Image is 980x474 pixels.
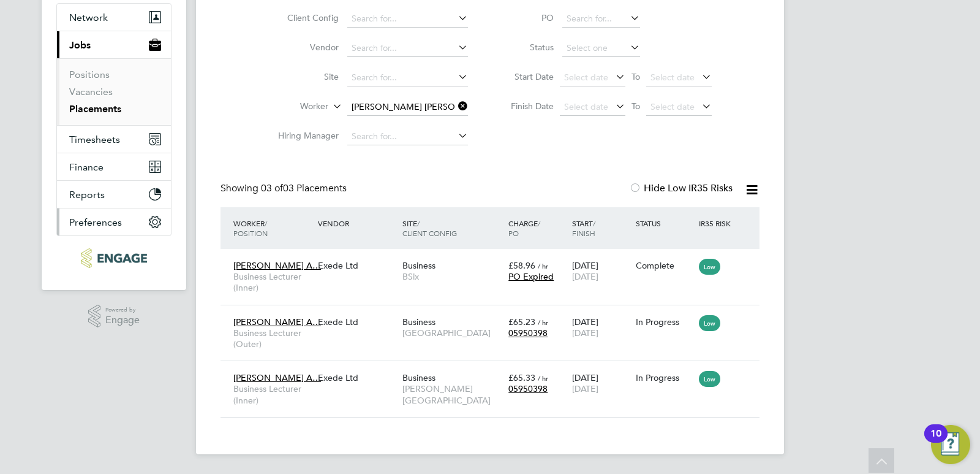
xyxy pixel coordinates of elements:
[569,366,633,400] div: [DATE]
[347,69,468,86] input: Search for...
[499,71,554,82] label: Start Date
[315,310,399,334] div: Exede Ltd
[572,271,598,282] span: [DATE]
[261,182,347,194] span: 03 Placements
[402,260,435,271] span: Business
[499,12,554,23] label: PO
[105,315,140,326] span: Engage
[258,101,328,113] label: Worker
[81,248,146,268] img: ncclondon-logo-retina.png
[57,58,171,125] div: Jobs
[57,126,171,153] button: Timesheets
[508,260,535,271] span: £58.96
[564,72,608,83] span: Select date
[230,253,759,264] a: [PERSON_NAME] A…Business Lecturer (Inner)Exede LtdBusinessBSix£58.96 / hrPO Expired[DATE][DATE]Co...
[315,212,399,234] div: Vendor
[69,86,113,97] a: Vacancies
[633,212,696,234] div: Status
[268,130,339,141] label: Hiring Manager
[57,31,171,58] button: Jobs
[230,310,759,320] a: [PERSON_NAME] A…Business Lecturer (Outer)Exede LtdBusiness[GEOGRAPHIC_DATA]£65.23 / hr05950398[DA...
[931,425,970,464] button: Open Resource Center, 10 new notifications
[628,98,644,114] span: To
[57,153,171,180] button: Finance
[105,305,140,315] span: Powered by
[930,434,941,449] div: 10
[572,383,598,394] span: [DATE]
[233,271,312,293] span: Business Lecturer (Inner)
[347,40,468,57] input: Search for...
[233,316,321,327] span: [PERSON_NAME] A…
[564,101,608,112] span: Select date
[347,99,468,116] input: Search for...
[572,327,598,338] span: [DATE]
[69,103,121,115] a: Placements
[315,254,399,277] div: Exede Ltd
[508,218,540,238] span: / PO
[347,128,468,145] input: Search for...
[402,372,435,383] span: Business
[538,261,548,270] span: / hr
[699,315,720,331] span: Low
[261,182,283,194] span: 03 of
[699,371,720,387] span: Low
[268,71,339,82] label: Site
[57,181,171,208] button: Reports
[69,39,91,51] span: Jobs
[233,372,321,383] span: [PERSON_NAME] A…
[69,161,104,173] span: Finance
[562,40,640,57] input: Select one
[233,218,268,238] span: / Position
[230,365,759,376] a: [PERSON_NAME] A…Business Lecturer (Inner)Exede LtdBusiness[PERSON_NAME][GEOGRAPHIC_DATA]£65.33 / ...
[650,101,695,112] span: Select date
[402,327,502,338] span: [GEOGRAPHIC_DATA]
[650,72,695,83] span: Select date
[699,259,720,275] span: Low
[629,182,733,194] label: Hide Low IR35 Risks
[69,12,108,23] span: Network
[56,248,171,268] a: Go to home page
[402,271,502,282] span: BSix
[221,182,349,195] div: Showing
[57,208,171,235] button: Preferences
[538,318,548,327] span: / hr
[402,218,457,238] span: / Client Config
[88,305,140,328] a: Powered byEngage
[628,69,644,85] span: To
[508,383,548,394] span: 05950398
[636,372,693,383] div: In Progress
[499,101,554,112] label: Finish Date
[499,42,554,53] label: Status
[57,4,171,31] button: Network
[508,327,548,338] span: 05950398
[399,212,505,244] div: Site
[233,260,321,271] span: [PERSON_NAME] A…
[347,10,468,28] input: Search for...
[696,212,738,234] div: IR35 Risk
[508,372,535,383] span: £65.33
[572,218,595,238] span: / Finish
[569,212,633,244] div: Start
[636,260,693,271] div: Complete
[69,69,110,80] a: Positions
[508,271,554,282] span: PO Expired
[402,383,502,405] span: [PERSON_NAME][GEOGRAPHIC_DATA]
[569,310,633,345] div: [DATE]
[505,212,569,244] div: Charge
[636,316,693,327] div: In Progress
[69,216,122,228] span: Preferences
[69,189,105,201] span: Reports
[230,212,315,244] div: Worker
[562,10,640,28] input: Search for...
[508,316,535,327] span: £65.23
[233,383,312,405] span: Business Lecturer (Inner)
[268,12,339,23] label: Client Config
[315,366,399,389] div: Exede Ltd
[268,42,339,53] label: Vendor
[569,254,633,288] div: [DATE]
[538,373,548,383] span: / hr
[402,316,435,327] span: Business
[233,327,312,350] span: Business Lecturer (Outer)
[69,134,120,145] span: Timesheets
